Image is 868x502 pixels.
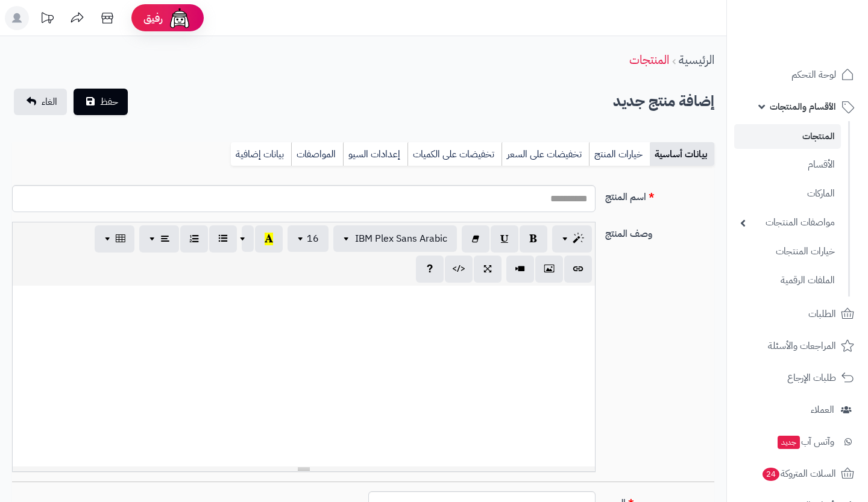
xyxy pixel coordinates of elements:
a: العملاء [734,395,861,424]
label: وصف المنتج [600,222,719,241]
a: خيارات المنتجات [734,239,841,265]
a: المواصفات [291,142,343,166]
span: الطلبات [808,306,836,322]
span: جديد [778,436,800,449]
span: الغاء [42,95,57,109]
button: IBM Plex Sans Arabic [333,225,457,252]
span: IBM Plex Sans Arabic [355,231,447,246]
a: تخفيضات على السعر [502,142,589,166]
h2: إضافة منتج جديد [613,89,714,114]
a: لوحة التحكم [734,60,861,89]
span: العملاء [811,401,834,418]
span: طلبات الإرجاع [787,369,836,386]
a: الملفات الرقمية [734,268,841,293]
a: تخفيضات على الكميات [407,142,502,166]
a: المنتجات [734,124,841,149]
a: وآتس آبجديد [734,427,861,456]
a: الغاء [14,89,67,115]
span: 24 [763,468,779,481]
img: logo-2.png [786,34,857,59]
a: السلات المتروكة24 [734,459,861,488]
button: حفظ [74,89,128,115]
a: المراجعات والأسئلة [734,331,861,360]
img: ai-face.png [168,6,192,30]
a: خيارات المنتج [589,142,650,166]
a: المنتجات [629,51,669,69]
span: الأقسام والمنتجات [770,98,836,115]
span: وآتس آب [776,433,834,450]
a: بيانات إضافية [231,142,291,166]
span: المراجعات والأسئلة [768,337,836,354]
a: الماركات [734,181,841,207]
a: تحديثات المنصة [32,6,62,33]
a: بيانات أساسية [650,142,714,166]
a: مواصفات المنتجات [734,210,841,236]
span: السلات المتروكة [761,465,836,482]
span: لوحة التحكم [791,66,836,83]
span: 16 [307,231,319,246]
button: 16 [288,225,329,252]
a: الطلبات [734,300,861,328]
a: الرئيسية [679,51,714,69]
a: الأقسام [734,152,841,178]
span: رفيق [143,11,163,25]
a: طلبات الإرجاع [734,363,861,392]
label: اسم المنتج [600,185,719,204]
span: حفظ [100,95,118,109]
a: إعدادات السيو [343,142,407,166]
